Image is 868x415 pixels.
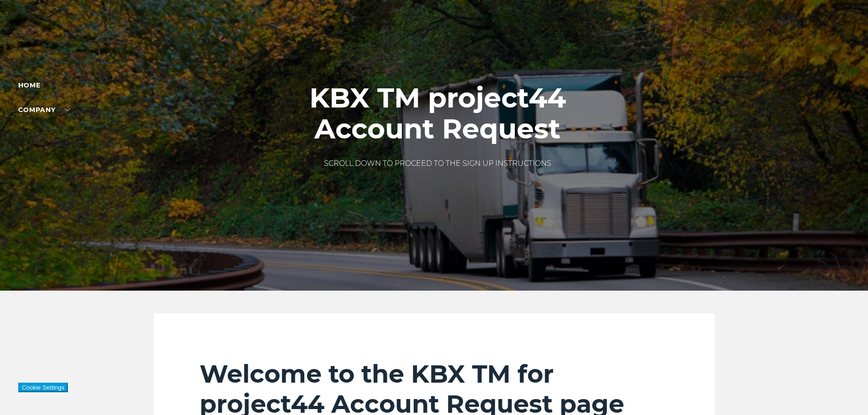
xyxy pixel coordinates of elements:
[18,106,70,114] a: Company
[18,383,68,392] button: Cookie Settings
[309,158,566,169] p: SCROLL DOWN TO PROCEED TO THE SIGN UP INSTRUCTIONS
[309,82,566,144] h1: KBX TM project44 Account Request
[18,81,41,89] a: Home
